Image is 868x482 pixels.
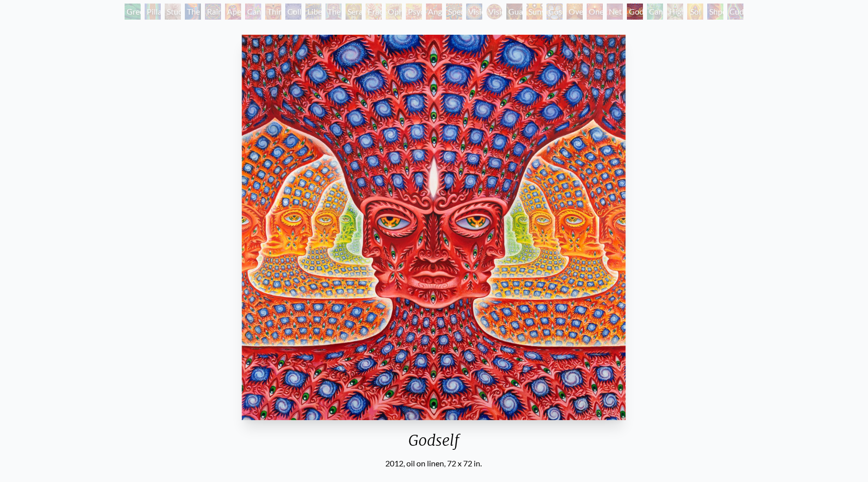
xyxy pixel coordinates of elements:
div: Shpongled [707,4,723,20]
div: Vision Crystal [466,4,482,20]
div: 2012, oil on linen, 72 x 72 in. [238,457,629,469]
div: Guardian of Infinite Vision [506,4,522,20]
div: Spectral Lotus [446,4,462,20]
div: Fractal Eyes [366,4,382,20]
div: Sol Invictus [687,4,703,20]
div: Net of Being [607,4,623,20]
div: Study for the Great Turn [165,4,181,20]
div: Godself [627,4,643,20]
div: Godself [238,431,629,457]
div: Collective Vision [285,4,301,20]
img: Godself-2012-Alex-Grey-watermarked.jpeg [242,35,625,420]
div: Aperture [225,4,241,20]
div: Cosmic Elf [547,4,563,20]
div: Liberation Through Seeing [305,4,321,20]
div: Rainbow Eye Ripple [205,4,221,20]
div: One [587,4,603,20]
div: The Torch [185,4,201,20]
div: Cannafist [647,4,663,20]
div: Ophanic Eyelash [386,4,402,20]
div: Third Eye Tears of Joy [265,4,281,20]
div: Angel Skin [426,4,442,20]
div: Vision [PERSON_NAME] [486,4,502,20]
div: The Seer [325,4,342,20]
div: Pillar of Awareness [145,4,161,20]
div: Seraphic Transport Docking on the Third Eye [346,4,362,20]
div: Psychomicrograph of a Fractal Paisley Cherub Feather Tip [406,4,422,20]
div: Oversoul [567,4,583,20]
div: Higher Vision [667,4,683,20]
div: Cannabis Sutra [245,4,261,20]
div: Sunyata [526,4,542,20]
div: Green Hand [125,4,141,20]
div: Cuddle [727,4,743,20]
